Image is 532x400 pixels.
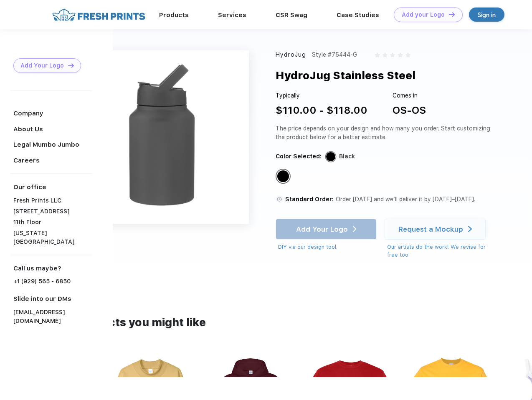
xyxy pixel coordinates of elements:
[383,52,388,57] img: gray_star.svg
[405,52,410,57] img: gray_star.svg
[393,91,426,100] div: Comes in
[41,315,491,331] div: Other products you might like
[13,294,92,304] div: Slide into our DMs
[387,243,494,259] div: Our artists do the work! We revise for free too.
[285,196,334,202] span: Standard Order:
[13,218,92,227] div: 11th Floor
[13,207,92,216] div: [STREET_ADDRESS]
[276,50,306,59] div: HydroJug
[13,196,92,205] div: Fresh Prints LLC
[312,50,357,59] div: Style #75444-G
[20,62,64,69] div: Add Your Logo
[13,109,92,118] div: Company
[278,243,377,251] div: DIY via our design tool.
[339,152,355,161] div: Black
[402,11,445,18] div: Add your Logo
[276,103,367,118] div: $110.00 - $118.00
[13,182,92,192] div: Our office
[478,10,496,20] div: Sign in
[276,91,367,100] div: Typically
[68,63,74,68] img: DT
[277,170,289,182] div: Black
[375,52,380,57] img: gray_star.svg
[398,225,463,233] div: Request a Mockup
[276,195,283,203] img: standard order
[336,196,475,202] span: Order [DATE] and we’ll deliver it by [DATE]–[DATE].
[398,52,403,57] img: gray_star.svg
[13,264,92,273] div: Call us maybe?
[276,124,494,142] div: The price depends on your design and how many you order. Start customizing the product below for ...
[468,226,472,232] img: white arrow
[13,125,43,133] a: About Us
[13,308,92,325] a: [EMAIL_ADDRESS][DOMAIN_NAME]
[75,50,249,224] img: func=resize&h=640
[469,7,504,22] a: Sign in
[393,103,426,118] div: OS-OS
[13,229,92,246] div: [US_STATE][GEOGRAPHIC_DATA]
[13,141,79,148] a: Legal Mumbo Jumbo
[390,52,395,57] img: gray_star.svg
[159,11,189,19] a: Products
[13,157,40,164] a: Careers
[13,277,71,286] a: +1 (929) 565 - 6850
[449,12,455,17] img: DT
[50,7,148,22] img: fo%20logo%202.webp
[276,67,415,83] div: HydroJug Stainless Steel
[276,152,322,161] div: Color Selected:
